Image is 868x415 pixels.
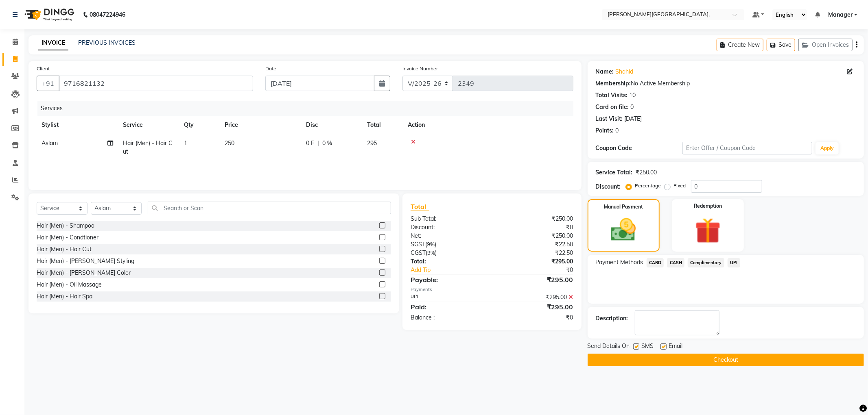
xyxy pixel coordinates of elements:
[492,293,579,302] div: ₹295.00
[492,249,579,257] div: ₹22.50
[404,293,492,302] div: UPI
[220,116,301,134] th: Price
[492,302,579,312] div: ₹295.00
[78,39,136,46] a: PREVIOUS INVOICES
[427,241,435,248] span: 9%
[492,215,579,223] div: ₹250.00
[596,79,631,88] div: Membership:
[37,245,92,254] div: Hair (Men) - Hair Cut
[604,203,643,211] label: Manual Payment
[404,275,492,285] div: Payable:
[616,126,619,135] div: 0
[37,257,134,265] div: Hair (Men) - [PERSON_NAME] Styling
[265,65,276,72] label: Date
[596,91,628,100] div: Total Visits:
[694,202,722,210] label: Redemption
[427,250,435,256] span: 9%
[37,222,94,230] div: Hair (Men) - Shampoo
[179,116,220,134] th: Qty
[682,142,813,154] input: Enter Offer / Coupon Code
[403,116,573,134] th: Action
[767,39,795,51] button: Save
[596,258,643,267] span: Payment Methods
[630,91,636,100] div: 10
[636,168,657,177] div: ₹250.00
[603,215,644,244] img: _cash.svg
[118,116,179,134] th: Service
[306,139,314,148] span: 0 F
[492,313,579,322] div: ₹0
[631,103,634,111] div: 0
[411,249,426,256] span: CGST
[404,223,492,232] div: Discount:
[404,257,492,266] div: Total:
[21,3,77,26] img: logo
[37,101,579,116] div: Services
[148,202,391,214] input: Search or Scan
[411,241,425,248] span: SGST
[184,139,187,147] span: 1
[322,139,332,148] span: 0 %
[411,286,573,293] div: Payments
[728,258,740,267] span: UPI
[588,354,864,366] button: Checkout
[492,232,579,240] div: ₹250.00
[411,202,429,211] span: Total
[507,266,579,274] div: ₹0
[301,116,362,134] th: Disc
[798,39,853,51] button: Open Invoices
[674,182,686,189] label: Fixed
[596,183,621,191] div: Discount:
[635,182,661,189] label: Percentage
[492,257,579,266] div: ₹295.00
[596,67,614,76] div: Name:
[37,233,98,242] div: Hair (Men) - Condtioner
[123,139,173,155] span: Hair (Men) - Hair Cut
[404,240,492,249] div: ( )
[367,139,377,147] span: 295
[588,342,630,352] span: Send Details On
[667,258,684,267] span: CASH
[687,215,729,247] img: _gift.svg
[828,11,853,19] span: Manager
[642,342,654,352] span: SMS
[596,168,633,177] div: Service Total:
[404,232,492,240] div: Net:
[816,142,839,154] button: Apply
[225,139,234,147] span: 250
[404,302,492,312] div: Paid:
[37,292,92,301] div: Hair (Men) - Hair Spa
[492,223,579,232] div: ₹0
[402,65,438,72] label: Invoice Number
[404,249,492,257] div: ( )
[596,144,682,152] div: Coupon Code
[492,240,579,249] div: ₹22.50
[647,258,664,267] span: CARD
[616,67,634,76] a: Shahid
[404,215,492,223] div: Sub Total:
[37,116,118,134] th: Stylist
[37,269,131,277] div: Hair (Men) - [PERSON_NAME] Color
[37,65,50,72] label: Client
[625,115,642,123] div: [DATE]
[42,139,58,147] span: Aslam
[90,3,125,26] b: 08047224946
[404,266,507,274] a: Add Tip
[317,139,319,148] span: |
[596,126,614,135] div: Points:
[596,79,856,88] div: No Active Membership
[688,258,724,267] span: Complimentary
[404,313,492,322] div: Balance :
[596,103,629,111] div: Card on file:
[38,36,68,50] a: INVOICE
[362,116,403,134] th: Total
[717,39,763,51] button: Create New
[596,314,628,323] div: Description:
[59,76,253,91] input: Search by Name/Mobile/Email/Code
[37,280,102,289] div: Hair (Men) - Oil Massage
[492,275,579,285] div: ₹295.00
[669,342,683,352] span: Email
[596,115,623,123] div: Last Visit:
[37,76,59,91] button: +91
